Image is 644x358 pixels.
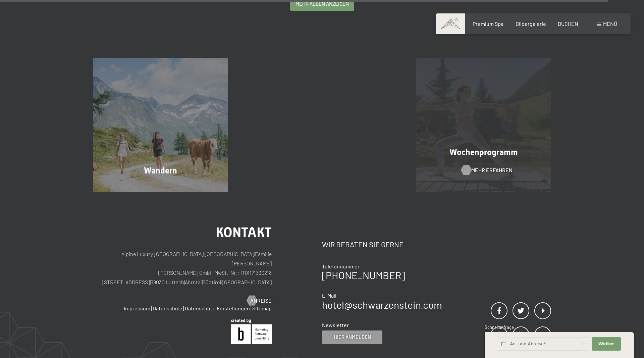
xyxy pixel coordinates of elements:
img: Brandnamic GmbH | Leading Hospitality Solutions [231,319,272,344]
a: Impressum [124,305,150,311]
span: Newsletter [322,322,349,328]
a: Bildergalerie [516,20,546,27]
span: E-Mail [322,292,336,299]
a: Premium Spa [473,20,503,27]
span: Anreise [250,297,272,304]
span: | [202,279,203,285]
span: Telefonnummer [322,263,360,269]
span: mehr Alben anzeigen [296,0,349,7]
span: Wochenprogramm [449,147,518,157]
span: Menü [603,20,617,27]
span: | [150,279,151,285]
span: | [184,279,185,285]
span: Schnellanfrage [485,324,514,330]
span: | [254,251,255,257]
span: | [183,305,184,311]
span: Kontakt [216,224,272,240]
a: Sitemap [252,305,272,311]
span: Mehr erfahren [471,166,513,174]
p: Alpine Luxury [GEOGRAPHIC_DATA] [GEOGRAPHIC_DATA] Familie [PERSON_NAME] [PERSON_NAME] GmbH MwSt.-... [93,249,272,287]
span: | [221,279,222,285]
a: Datenschutz-Einstellungen [185,305,250,311]
span: Wandern [144,166,177,175]
span: Hier anmelden [334,334,371,341]
span: Weiter [598,341,614,347]
span: Wir beraten Sie gerne [322,240,404,249]
a: Datenschutz [153,305,182,311]
button: Weiter [592,337,621,351]
a: hotel@schwarzenstein.com [322,299,442,311]
a: BUCHEN [558,20,578,27]
a: Alle Wanderbilder des Hotel Schwarzenstein ansehen Wochenprogramm Mehr erfahren [403,58,565,193]
a: Alle Wanderbilder des Hotel Schwarzenstein ansehen Wandern [80,58,241,193]
span: | [214,269,214,276]
span: | [251,305,252,311]
span: | [151,305,152,311]
a: Anreise [247,297,272,304]
a: [PHONE_NUMBER] [322,269,405,281]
